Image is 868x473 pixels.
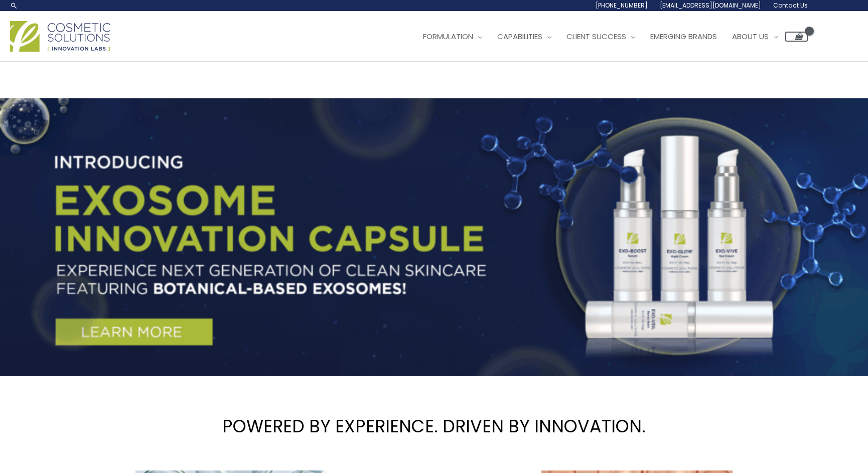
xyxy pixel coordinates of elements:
[408,22,808,52] nav: Site Navigation
[423,31,473,42] span: Formulation
[490,22,559,52] a: Capabilities
[725,22,785,52] a: About Us
[559,22,643,52] a: Client Success
[10,2,18,10] a: Search icon link
[643,22,725,52] a: Emerging Brands
[773,1,808,10] span: Contact Us
[10,21,110,52] img: Cosmetic Solutions Logo
[732,31,769,42] span: About Us
[660,1,761,10] span: [EMAIL_ADDRESS][DOMAIN_NAME]
[785,32,808,42] a: View Shopping Cart, empty
[497,31,542,42] span: Capabilities
[650,31,717,42] span: Emerging Brands
[596,1,648,10] span: [PHONE_NUMBER]
[415,22,490,52] a: Formulation
[566,31,626,42] span: Client Success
